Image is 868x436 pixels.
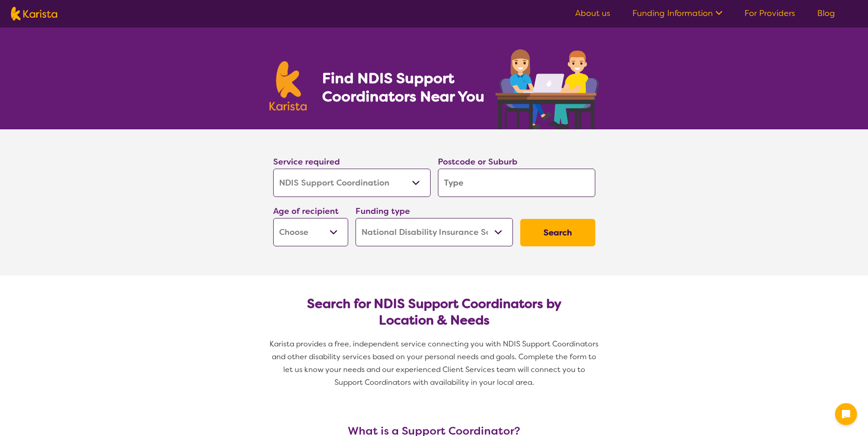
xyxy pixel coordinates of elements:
[356,206,410,217] label: Funding type
[575,8,610,19] a: About us
[270,339,600,387] span: Karista provides a free, independent service connecting you with NDIS Support Coordinators and ot...
[438,156,518,167] label: Postcode or Suburb
[280,296,588,329] h2: Search for NDIS Support Coordinators by Location & Needs
[322,69,491,106] h1: Find NDIS Support Coordinators Near You
[438,169,595,197] input: Type
[520,219,595,246] button: Search
[632,8,722,19] a: Funding Information
[273,156,340,167] label: Service required
[273,206,339,217] label: Age of recipient
[11,7,57,21] img: Karista logo
[496,49,599,129] img: support-coordination
[817,8,835,19] a: Blog
[744,8,795,19] a: For Providers
[270,61,307,111] img: Karista logo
